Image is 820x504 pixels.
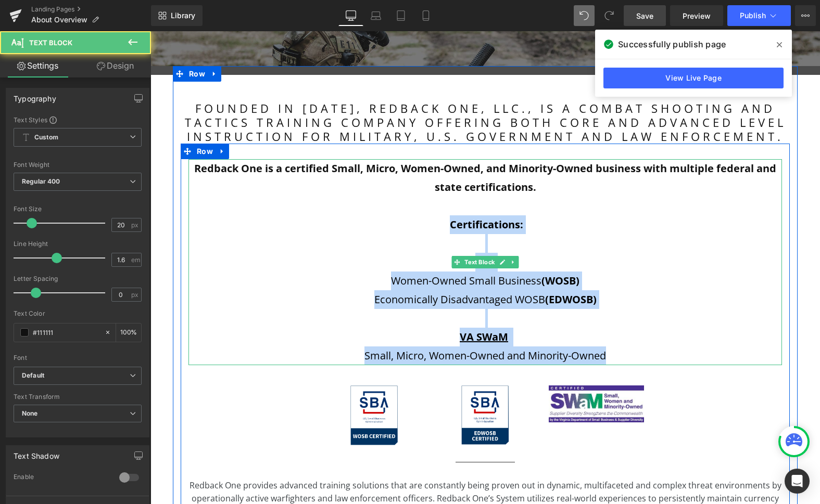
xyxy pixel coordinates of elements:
a: New Library [151,5,203,26]
a: Expand / Collapse [358,225,369,237]
span: em [131,256,140,263]
input: Color [33,327,99,338]
div: Enable [14,473,109,484]
img: Logo representing Women-Owned Small Business certification [200,354,248,414]
a: Laptop [363,5,388,26]
div: % [116,324,141,342]
img: Logo representing Economically Disadvantaged Women-Owned Small Business certification [311,354,359,413]
div: Font [14,354,142,361]
button: More [795,5,816,26]
div: Letter Spacing [14,275,142,282]
div: Text Styles [14,115,142,124]
div: Typography [14,88,56,103]
u: SBA [325,224,345,238]
span: px [131,222,140,228]
div: Font Size [14,205,142,213]
span: px [131,291,140,298]
div: Line Height [14,240,142,248]
div: Open Intercom Messenger [785,469,810,494]
span: Publish [740,11,766,20]
a: Preview [670,5,723,26]
div: Text Transform [14,393,142,400]
img: Logo representing Small, Women-Owned, and Minority-Owned business certification in Virginia [398,354,494,391]
a: View Live Page [603,68,784,88]
span: Library [171,11,195,20]
b: Regular 400 [22,177,60,185]
strong: (WOSB) [391,242,429,256]
button: Publish [727,5,791,26]
button: Redo [599,5,620,26]
b: Custom [34,133,58,142]
span: Successfully publish page [618,38,726,50]
b: None [22,409,38,417]
p: Economically Disadvantaged WOSB [38,259,632,278]
span: About Overview [31,16,87,24]
a: Expand / Collapse [57,35,71,50]
a: Design [78,54,153,77]
div: Font Weight [14,161,142,169]
i: Default [22,371,44,380]
div: Text Shadow [14,446,59,460]
a: Mobile [413,5,438,26]
a: Tablet [388,5,413,26]
span: Text Block [312,225,346,237]
u: VA SWaM [309,299,358,313]
p: Women-Owned Small Business [38,240,632,259]
a: Landing Pages [31,5,151,14]
strong: Certifications: [297,186,373,200]
span: Row [36,35,57,50]
strong: (EDWOSB) [395,261,446,275]
h2: FOUNDED IN [DATE], REDBACK ONE, LLC., IS A COMBAT SHOOTING AND TACTICS TRAINING COMPANY OFFERING ... [30,70,639,112]
span: Row [44,112,65,128]
a: Desktop [338,5,363,26]
span: Preview [683,10,711,21]
span: Save [636,10,653,21]
p: Small, Micro, Women-Owned and Minority-Owned [38,315,632,334]
a: Expand / Collapse [65,112,79,128]
span: Text Block [29,38,72,47]
button: Undo [574,5,595,26]
div: Text Color [14,310,142,317]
